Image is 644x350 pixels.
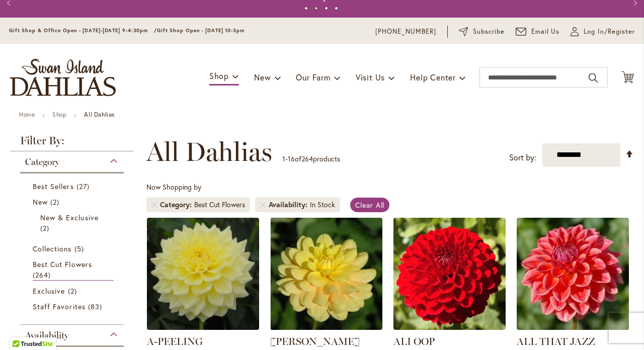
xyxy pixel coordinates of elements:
a: [PHONE_NUMBER] [375,27,436,37]
button: 1 of 4 [304,7,308,10]
img: AHOY MATEY [270,218,382,330]
span: All Dahlias [146,137,272,167]
span: 5 [74,243,87,254]
a: store logo [10,59,116,96]
label: Sort by: [509,148,536,167]
a: Email Us [516,27,560,37]
strong: Filter By: [10,135,134,151]
a: [PERSON_NAME] [270,335,360,347]
img: ALL THAT JAZZ [517,218,629,330]
div: Best Cut Flowers [194,200,245,210]
a: New [33,197,114,207]
iframe: Launch Accessibility Center [8,314,36,342]
div: In Stock [310,200,335,210]
span: Visit Us [356,72,385,82]
a: New &amp; Exclusive [40,212,106,233]
span: Email Us [531,27,560,37]
span: Best Sellers [33,182,74,191]
span: 264 [301,154,313,163]
a: Subscribe [459,27,505,37]
button: 4 of 4 [335,7,338,10]
a: ALI OOP [393,322,506,332]
span: Gift Shop & Office Open - [DATE]-[DATE] 9-4:30pm / [9,27,157,34]
span: 2 [50,197,62,207]
span: 27 [76,181,92,192]
span: Availability [269,200,310,210]
span: 1 [282,154,285,163]
button: 3 of 4 [325,7,328,10]
span: Now Shopping by [146,182,201,192]
img: ALI OOP [393,218,506,330]
span: Our Farm [296,72,330,82]
span: Category [25,156,59,167]
a: AHOY MATEY [270,322,382,332]
span: 2 [68,286,79,296]
a: Best Cut Flowers [33,259,114,281]
span: Collections [33,244,72,253]
span: 16 [288,154,295,163]
a: Remove Category Best Cut Flowers [151,202,157,208]
a: A-Peeling [147,322,259,332]
span: Best Cut Flowers [33,259,92,269]
span: 264 [33,270,53,280]
p: - of products [282,151,340,167]
span: Help Center [410,72,456,82]
span: New [254,72,271,82]
a: Collections [33,243,114,254]
a: Shop [52,111,66,118]
a: Best Sellers [33,181,114,192]
span: Shop [209,70,229,81]
strong: All Dahlias [84,111,115,118]
a: A-PEELING [147,335,203,347]
span: Log In/Register [584,27,635,37]
span: New & Exclusive [40,213,99,222]
a: ALL THAT JAZZ [517,335,595,347]
span: Category [160,200,194,210]
span: Availability [25,330,68,341]
a: Remove Availability In Stock [260,202,266,208]
a: Staff Favorites [33,301,114,312]
span: Staff Favorites [33,302,86,311]
a: Log In/Register [571,27,635,37]
a: ALI OOP [393,335,435,347]
a: ALL THAT JAZZ [517,322,629,332]
span: Clear All [355,200,385,210]
span: 2 [40,223,52,233]
span: New [33,197,48,207]
span: Exclusive [33,286,65,296]
a: Home [19,111,35,118]
button: 2 of 4 [314,7,318,10]
span: 83 [88,301,105,312]
a: Exclusive [33,286,114,296]
span: Subscribe [473,27,505,37]
a: Clear All [350,198,390,212]
img: A-Peeling [147,218,259,330]
span: Gift Shop Open - [DATE] 10-3pm [157,27,245,34]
